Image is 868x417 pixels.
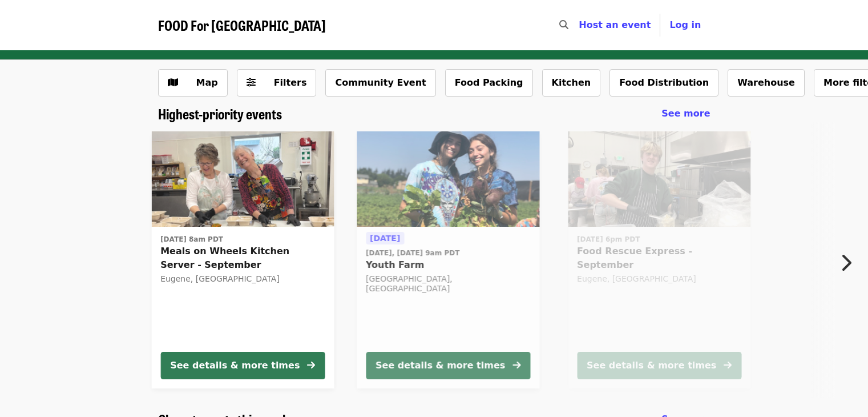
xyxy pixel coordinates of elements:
[661,107,710,121] a: See more
[661,108,710,119] span: See more
[840,252,851,274] i: chevron-right icon
[568,131,750,227] img: Food Rescue Express - September organized by FOOD For Lane County
[577,244,741,272] span: Food Rescue Express - September
[158,103,282,123] span: Highest-priority events
[149,106,720,122] div: Highest-priority events
[542,69,601,97] button: Kitchen
[170,359,300,372] div: See details & more times
[366,352,530,379] button: See details & more times
[366,248,459,258] time: [DATE], [DATE] 9am PDT
[559,19,568,30] i: search icon
[577,352,741,379] button: See details & more times
[151,131,334,388] a: See details for "Meals on Wheels Kitchen Server - September"
[160,274,325,284] div: Eugene, [GEOGRAPHIC_DATA]
[237,69,317,97] button: Filters (0 selected)
[568,131,750,388] a: See details for "Food Rescue Express - September"
[660,14,710,37] button: Log in
[158,69,228,97] button: Show map view
[357,131,539,388] a: See details for "Youth Farm"
[307,360,315,371] i: arrow-right icon
[366,258,530,272] span: Youth Farm
[445,69,533,97] button: Food Packing
[609,69,718,97] button: Food Distribution
[579,19,651,30] a: Host an event
[274,77,307,88] span: Filters
[728,69,805,97] button: Warehouse
[158,106,282,122] a: Highest-priority events
[366,274,530,294] div: [GEOGRAPHIC_DATA], [GEOGRAPHIC_DATA]
[160,244,325,272] span: Meals on Wheels Kitchen Server - September
[160,234,223,244] time: [DATE] 8am PDT
[512,360,520,371] i: arrow-right icon
[669,19,701,30] span: Log in
[325,69,435,97] button: Community Event
[575,11,584,39] input: Search
[158,17,326,34] a: FOOD For [GEOGRAPHIC_DATA]
[196,77,218,88] span: Map
[151,131,334,227] img: Meals on Wheels Kitchen Server - September organized by FOOD For Lane County
[830,247,868,279] button: Next item
[357,131,539,227] img: Youth Farm organized by FOOD For Lane County
[724,360,732,371] i: arrow-right icon
[577,274,741,284] div: Eugene, [GEOGRAPHIC_DATA]
[168,77,178,88] i: map icon
[370,234,400,243] span: [DATE]
[247,77,256,88] i: sliders-h icon
[160,352,325,379] button: See details & more times
[376,359,505,372] div: See details & more times
[158,15,326,35] span: FOOD For [GEOGRAPHIC_DATA]
[587,359,716,372] div: See details & more times
[577,234,640,244] time: [DATE] 6pm PDT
